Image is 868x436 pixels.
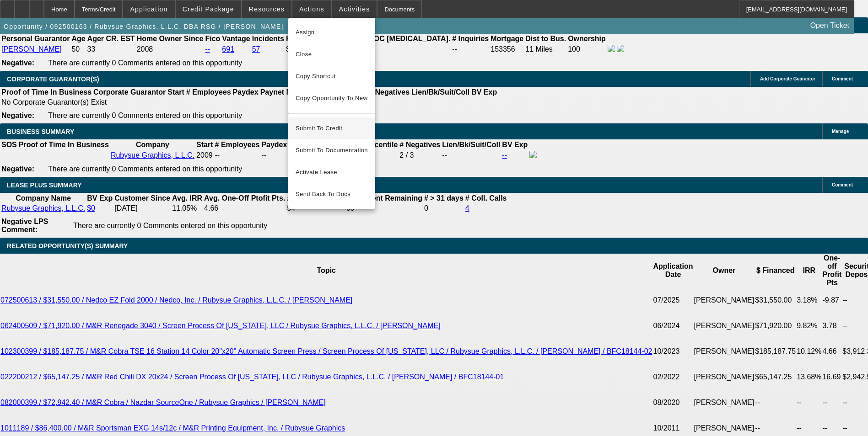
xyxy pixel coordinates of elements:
[296,145,368,156] span: Submit To Documentation
[296,123,368,134] span: Submit To Credit
[296,95,367,101] span: Copy Opportunity To New
[296,27,368,38] span: Assign
[296,71,368,82] span: Copy Shortcut
[296,189,368,200] span: Send Back To Docs
[296,49,368,60] span: Close
[296,167,368,178] span: Activate Lease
